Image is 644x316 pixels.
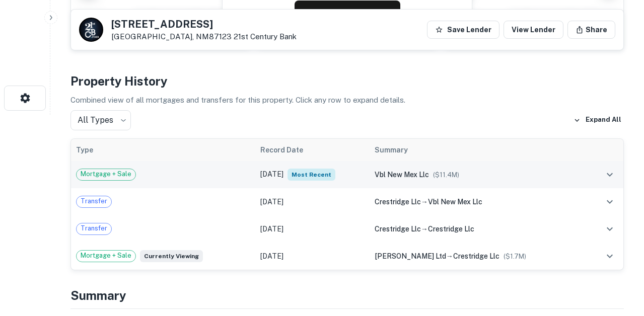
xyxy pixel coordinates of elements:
span: Currently viewing [140,250,203,262]
button: Request Borrower Info [295,1,400,25]
button: Expand All [571,113,624,128]
p: Combined view of all mortgages and transfers for this property. Click any row to expand details. [70,94,624,106]
button: Share [567,21,615,39]
td: [DATE] [255,215,370,243]
div: → [375,223,582,234]
span: crestridge llc [428,225,474,233]
span: vbl new mex llc [428,198,482,206]
span: ($ 11.4M ) [433,171,459,179]
td: [DATE] [255,243,370,270]
span: ($ 1.7M ) [504,253,526,260]
div: All Types [70,110,131,130]
span: vbl new mex llc [375,171,429,179]
span: Transfer [77,223,111,233]
h4: Property History [70,72,624,90]
button: expand row [601,193,618,210]
td: [DATE] [255,188,370,215]
span: Mortgage + Sale [77,251,135,261]
span: crestridge llc [453,252,499,260]
span: [PERSON_NAME] ltd [375,252,446,260]
td: [DATE] [255,161,370,188]
a: 21st Century Bank [234,32,297,41]
span: Most Recent [288,169,335,181]
th: Type [71,139,255,161]
span: crestridge llc [375,225,421,233]
div: → [375,196,582,207]
a: View Lender [504,21,563,39]
button: expand row [601,166,618,183]
div: → [375,251,582,262]
p: [GEOGRAPHIC_DATA], NM87123 [111,32,297,41]
iframe: Chat Widget [594,235,644,284]
span: Transfer [77,196,111,206]
th: Summary [370,139,587,161]
span: crestridge llc [375,198,421,206]
button: Save Lender [427,21,499,39]
button: expand row [601,220,618,238]
span: Mortgage + Sale [77,169,135,179]
h5: [STREET_ADDRESS] [111,19,297,29]
th: Record Date [255,139,370,161]
h4: Summary [70,286,624,304]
